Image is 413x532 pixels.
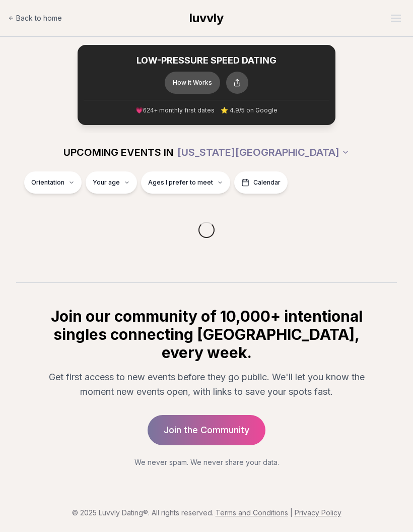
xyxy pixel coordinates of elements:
[31,179,64,187] span: Orientation
[16,13,62,23] span: Back to home
[93,179,120,187] span: Your age
[8,8,62,28] a: Back to home
[32,307,381,362] h2: Join our community of 10,000+ intentional singles connecting [GEOGRAPHIC_DATA], every week.
[86,171,137,194] button: Your age
[387,11,405,26] button: Open menu
[148,179,213,187] span: Ages I prefer to meet
[143,107,154,114] span: 624
[148,415,265,445] a: Join the Community
[24,171,82,194] button: Orientation
[63,145,173,159] span: UPCOMING EVENTS IN
[290,508,293,517] span: |
[84,55,329,67] h2: LOW-PRESSURE SPEED DATING
[165,72,220,94] button: How it Works
[253,179,281,187] span: Calendar
[177,141,350,163] button: [US_STATE][GEOGRAPHIC_DATA]
[234,171,288,194] button: Calendar
[295,508,341,517] a: Privacy Policy
[189,11,224,25] span: luvvly
[32,457,381,467] p: We never spam. We never share your data.
[141,171,230,194] button: Ages I prefer to meet
[216,508,288,517] a: Terms and Conditions
[221,106,278,114] span: ⭐ 4.9/5 on Google
[37,370,376,399] p: Get first access to new events before they go public. We'll let you know the moment new events op...
[189,10,224,26] a: luvvly
[135,106,215,115] span: 💗 + monthly first dates
[8,508,405,518] p: © 2025 Luvvly Dating®. All rights reserved.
